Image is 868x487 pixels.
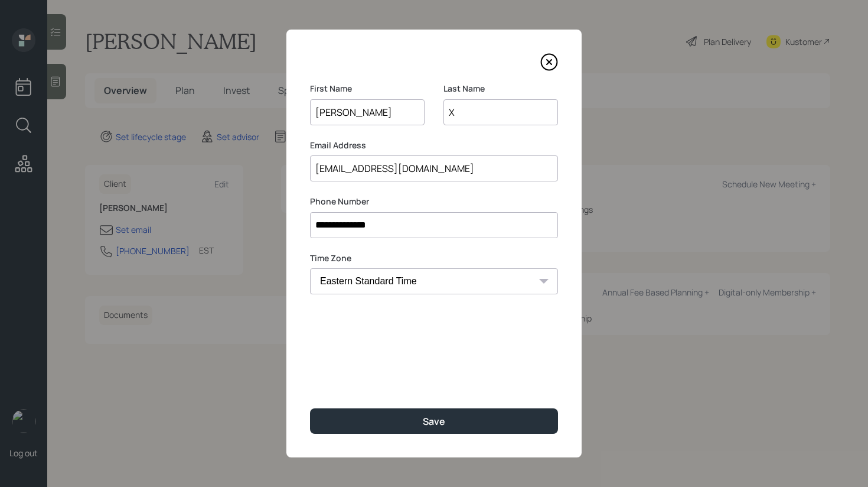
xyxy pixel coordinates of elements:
label: First Name [310,83,425,95]
label: Time Zone [310,252,558,264]
div: Save [423,415,445,428]
label: Email Address [310,139,558,151]
label: Phone Number [310,196,558,207]
button: Save [310,408,558,434]
label: Last Name [443,83,558,95]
